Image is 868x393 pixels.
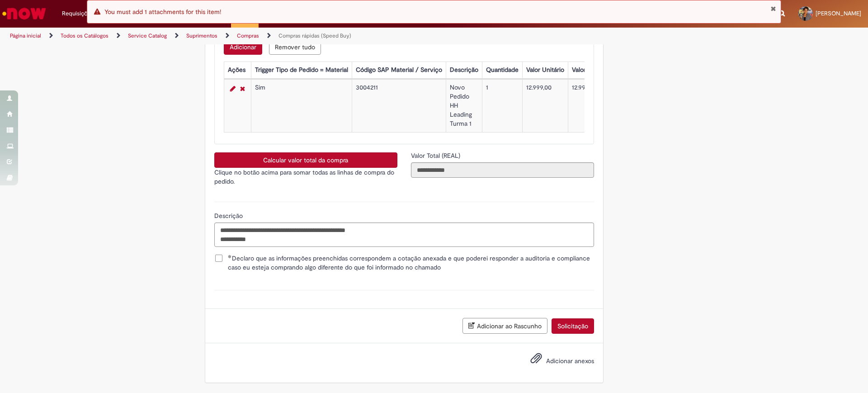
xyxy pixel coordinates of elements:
a: Compras rápidas (Speed Buy) [278,32,351,39]
th: Código SAP Material / Serviço [352,62,446,79]
th: Valor Total Moeda [568,62,626,79]
button: Solicitação [552,318,594,334]
textarea: Descrição [214,223,594,247]
td: Novo Pedido HH Leading Turma 1 [446,80,482,133]
a: Todos os Catálogos [61,32,108,39]
button: Adicionar anexos [528,350,544,371]
button: Adicionar ao Rascunho [462,318,547,334]
p: Clique no botão acima para somar todas as linhas de compra do pedido. [214,168,397,186]
td: 12.999,00 [522,80,568,133]
span: You must add 1 attachments for this item! [104,8,221,16]
a: Service Catalog [128,32,167,39]
th: Trigger Tipo de Pedido = Material [251,62,352,79]
button: Calcular valor total da compra [214,152,397,168]
a: Editar Linha 1 [228,83,238,94]
span: Requisições [62,9,94,18]
th: Quantidade [482,62,522,79]
td: Sim [251,80,352,133]
a: Página inicial [10,32,41,39]
th: Ações [224,62,251,79]
span: Obrigatório Preenchido [228,255,232,258]
span: Adicionar anexos [546,357,594,365]
label: Somente leitura - Valor Total (REAL) [411,151,462,160]
span: Somente leitura - Valor Total (REAL) [411,152,462,160]
a: Remover linha 1 [238,83,247,94]
ul: Trilhas de página [7,28,572,44]
th: Valor Unitário [522,62,568,79]
a: Compras [237,32,259,39]
span: [PERSON_NAME] [816,9,861,17]
button: Fechar Notificação [770,5,776,12]
img: ServiceNow [1,5,47,23]
span: Descrição [214,212,245,220]
span: Declaro que as informações preenchidas correspondem a cotação anexada e que poderei responder a a... [228,254,594,272]
td: 1 [482,80,522,133]
a: Suprimentos [186,32,217,39]
button: Remove all rows for Lista de Itens [269,39,321,55]
td: 12.999,00 [568,80,626,133]
td: 3004211 [352,80,446,133]
th: Descrição [446,62,482,79]
button: Add a row for Lista de Itens [224,39,262,55]
input: Valor Total (REAL) [411,162,594,178]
